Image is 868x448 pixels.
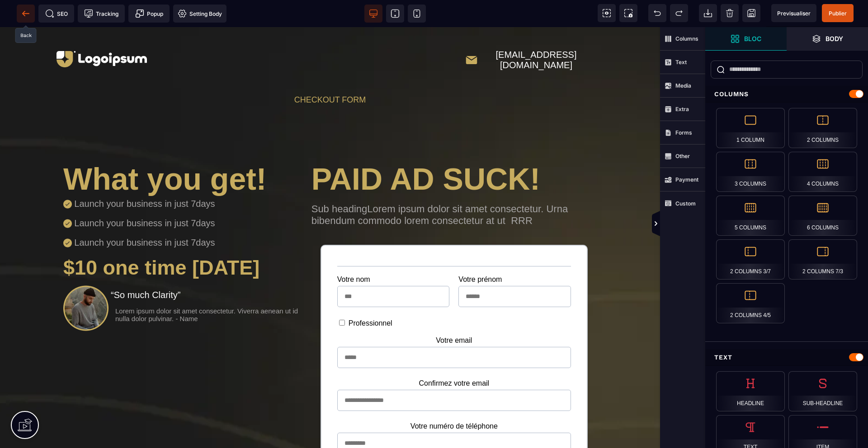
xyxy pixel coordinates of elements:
strong: Bloc [744,35,761,42]
span: Popup [135,9,163,18]
div: Sub-Headline [788,371,857,411]
span: Open Blocks [705,27,787,51]
text: PAID AD SUCK! [311,127,597,167]
strong: Other [675,153,690,159]
img: c57467e2056f8d97ef6003e99da1e0b1_tick.png [63,211,72,220]
strong: Extra [675,106,689,112]
text: Sub headingLorem ipsum dolor sit amet consectetur. Urna bibendum commodo lorem consectetur at ut RRR [311,176,597,200]
div: Text [705,349,868,366]
img: c57467e2056f8d97ef6003e99da1e0b1_tick.png [63,192,72,201]
div: 2 Columns 7/3 [788,239,857,280]
strong: Text [675,59,687,65]
text: CHECKOUT FORM [294,68,366,77]
strong: Custom [675,200,696,207]
img: c57467e2056f8d97ef6003e99da1e0b1_tick.png [63,173,72,182]
div: Columns [705,86,868,103]
text: Launch your business in just 7days [72,189,311,204]
label: Votre email [337,309,571,317]
img: 266f445d169e7bf2fca34f7899903576_Logo.png [57,24,147,40]
div: 2 Columns 4/5 [716,283,785,323]
div: 2 Columns 3/7 [716,239,785,280]
text: Lorem ipsum dolor sit amet consectetur. Viverra aenean ut id nulla dolor pulvinar. - Name [108,280,311,298]
div: 5 Columns [716,196,785,236]
span: Screenshot [619,4,637,22]
span: Previsualiser [777,10,811,17]
strong: Forms [675,129,692,136]
div: 3 Columns [716,152,785,192]
strong: Payment [675,176,698,183]
strong: Columns [675,35,698,42]
img: 26ab8f89538353c43e3c25b89685bf90_mail.png [465,26,478,40]
text: Launch your business in just 7days [72,169,311,184]
span: Setting Body [178,9,222,18]
div: 4 Columns [788,152,857,192]
text: What you get! [63,127,311,167]
div: Headline [716,371,785,411]
label: Confirmez votre email [337,352,571,360]
div: 1 Column [716,108,785,148]
text: Launch your business in just 7days [72,208,311,223]
span: Publier [829,10,847,17]
text: $10 one time [DATE] [63,225,311,256]
strong: Body [826,35,843,42]
span: Open Layer Manager [787,27,868,51]
label: Professionnel [349,292,392,300]
span: Preview [771,4,816,22]
div: 6 Columns [788,196,857,236]
span: SEO [45,9,68,18]
strong: Media [675,82,691,89]
label: Votre nom [337,248,370,256]
text: [EMAIL_ADDRESS][DOMAIN_NAME] [478,23,594,43]
text: “So much Clarity” [108,261,311,275]
div: 2 Columns [788,108,857,148]
span: Tracking [84,9,118,18]
span: View components [598,4,616,22]
label: Votre prénom [458,248,502,256]
img: 804c0d0538f1b33d8887b3d27747e993_Ellipse_1.png [63,258,108,304]
label: Votre numéro de téléphone [337,395,571,403]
